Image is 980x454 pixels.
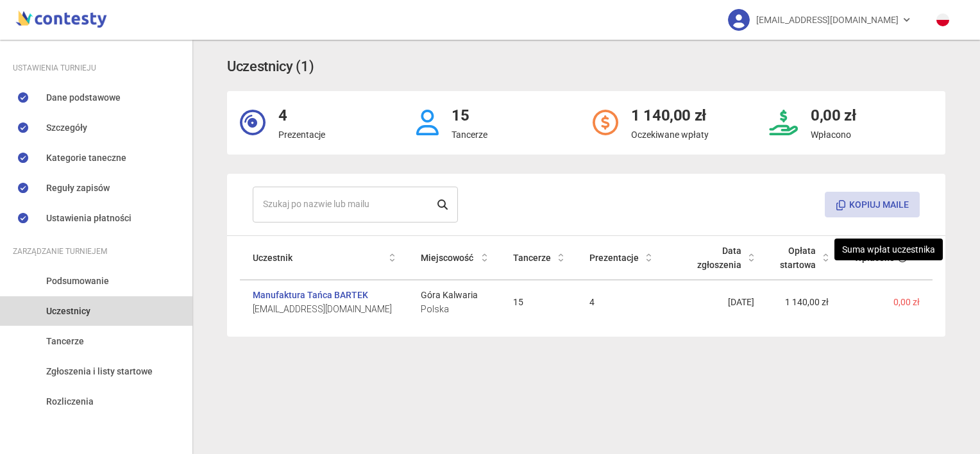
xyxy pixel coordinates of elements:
[46,181,110,195] span: Reguły zapisów
[421,302,488,316] span: Polska
[500,236,577,280] th: Tancerze
[811,104,856,128] h2: 0,00 zł
[46,364,153,378] span: Zgłoszenia i listy startowe
[854,251,895,265] span: Wpłacono
[240,236,408,280] th: Uczestnik
[46,211,131,225] span: Ustawienia płatności
[227,56,314,78] h3: Uczestnicy (1)
[13,244,107,258] span: Zarządzanie turniejem
[577,280,664,324] td: 4
[13,61,180,75] div: Ustawienia turnieju
[811,128,856,142] p: Wpłacono
[767,236,841,280] th: Opłata startowa
[825,192,920,217] button: Kopiuj maile
[452,104,487,128] h2: 15
[421,288,488,302] span: Góra Kalwaria
[756,6,899,33] span: [EMAIL_ADDRESS][DOMAIN_NAME]
[631,128,709,142] p: Oczekiwane wpłaty
[253,302,392,316] span: [EMAIL_ADDRESS][DOMAIN_NAME]
[500,280,577,324] td: 15
[278,104,325,128] h2: 4
[46,90,121,105] span: Dane podstawowe
[46,151,126,165] span: Kategorie taneczne
[278,128,325,142] p: Prezentacje
[46,334,84,348] span: Tancerze
[631,104,709,128] h2: 1 140,00 zł
[664,236,767,280] th: Data zgłoszenia
[664,280,767,324] td: [DATE]
[408,236,501,280] th: Miejscowość
[46,121,87,135] span: Szczegóły
[253,288,368,302] a: Manufaktura Tańca BARTEK
[46,304,90,318] span: Uczestnicy
[577,236,664,280] th: Prezentacje
[46,394,94,408] span: Rozliczenia
[841,280,933,324] td: 0,00 zł
[767,280,841,324] td: 1 140,00 zł
[452,128,487,142] p: Tancerze
[46,274,109,288] span: Podsumowanie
